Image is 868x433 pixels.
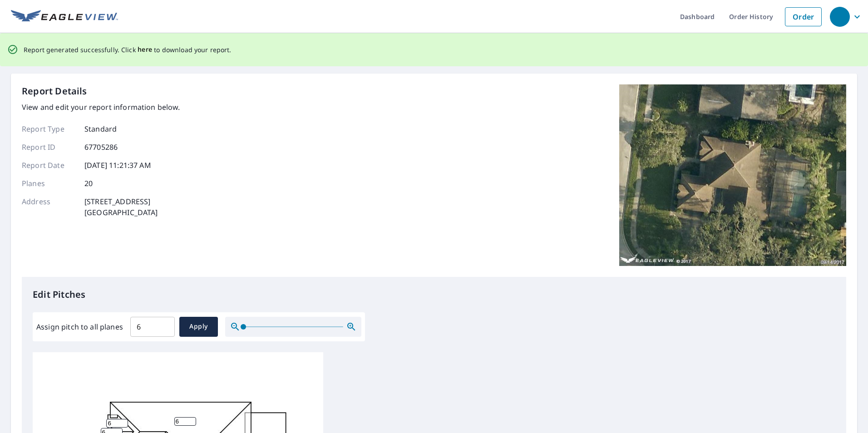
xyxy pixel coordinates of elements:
[84,196,158,218] p: [STREET_ADDRESS] [GEOGRAPHIC_DATA]
[22,196,76,218] p: Address
[36,321,123,332] label: Assign pitch to all planes
[22,123,76,134] p: Report Type
[84,178,93,189] p: 20
[11,10,118,24] img: EV Logo
[22,160,76,171] p: Report Date
[84,142,118,153] p: 67705286
[22,142,76,153] p: Report ID
[785,7,822,26] a: Order
[130,314,175,340] input: 00.0
[22,102,180,113] p: View and edit your report information below.
[187,321,211,332] span: Apply
[179,317,218,337] button: Apply
[24,44,232,55] p: Report generated successfully. Click to download your report.
[84,123,117,134] p: Standard
[84,160,151,171] p: [DATE] 11:21:37 AM
[22,84,87,98] p: Report Details
[619,84,846,266] img: Top image
[22,178,76,189] p: Planes
[33,288,835,301] p: Edit Pitches
[138,44,153,55] button: here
